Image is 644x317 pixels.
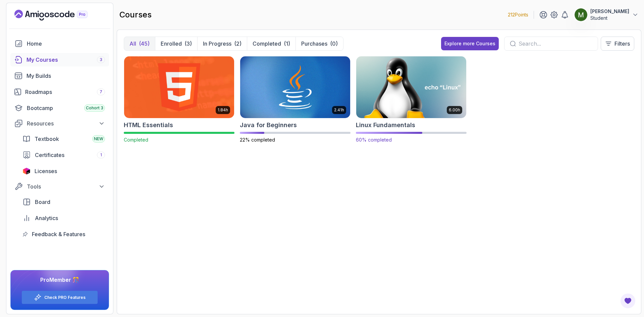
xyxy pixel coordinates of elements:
[10,69,109,83] a: builds
[620,293,636,309] button: Open Feedback Button
[10,180,109,193] button: Tools
[10,101,109,115] a: bootcamp
[356,56,467,143] a: Linux Fundamentals card6.00hLinux Fundamentals60% completed
[10,117,109,129] button: Resources
[240,56,351,143] a: Java for Beginners card2.41hJava for Beginners22% completed
[35,198,50,206] span: Board
[10,37,109,50] a: home
[284,40,290,48] div: (1)
[218,107,228,113] p: 1.84h
[155,37,197,50] button: Enrolled(3)
[18,132,109,146] a: textbook
[18,148,109,162] a: certificates
[22,168,31,174] img: jetbrains icon
[18,164,109,178] a: licenses
[100,57,102,62] span: 3
[330,40,338,48] div: (0)
[124,56,234,118] img: HTML Essentials card
[124,137,148,143] span: Completed
[35,151,64,159] span: Certificates
[27,40,105,48] div: Home
[197,37,247,50] button: In Progress(2)
[356,120,415,130] h2: Linux Fundamentals
[124,37,155,50] button: All(45)
[86,105,103,111] span: Cohort 3
[575,8,587,21] img: user profile image
[35,167,57,175] span: Licenses
[356,137,392,143] span: 60% completed
[296,37,343,50] button: Purchases(0)
[100,89,102,95] span: 7
[590,15,629,21] p: Student
[44,295,86,300] a: Check PRO Features
[240,120,297,130] h2: Java for Beginners
[18,195,109,209] a: board
[240,56,350,118] img: Java for Beginners card
[18,227,109,241] a: feedback
[14,10,103,20] a: Landing page
[184,40,192,48] div: (3)
[161,40,182,48] p: Enrolled
[139,40,150,48] div: (45)
[100,152,102,158] span: 1
[21,290,98,304] button: Check PRO Features
[27,104,105,112] div: Bootcamp
[444,40,495,47] div: Explore more Courses
[240,137,275,143] span: 22% completed
[124,56,234,143] a: HTML Essentials card1.84hHTML EssentialsCompleted
[94,136,103,142] span: NEW
[18,211,109,225] a: analytics
[124,120,173,130] h2: HTML Essentials
[203,40,231,48] p: In Progress
[25,88,105,96] div: Roadmaps
[441,37,499,50] button: Explore more Courses
[10,85,109,99] a: roadmaps
[354,55,469,119] img: Linux Fundamentals card
[601,37,634,51] button: Filters
[26,56,105,64] div: My Courses
[32,230,85,238] span: Feedback & Features
[247,37,296,50] button: Completed(1)
[234,40,241,48] div: (2)
[614,40,630,48] p: Filters
[26,72,105,80] div: My Builds
[35,135,59,143] span: Textbook
[35,214,58,222] span: Analytics
[27,119,105,127] div: Resources
[574,8,639,21] button: user profile image[PERSON_NAME]Student
[119,9,152,20] h2: courses
[334,107,344,113] p: 2.41h
[10,53,109,66] a: courses
[590,8,629,15] p: [PERSON_NAME]
[449,107,460,113] p: 6.00h
[129,40,136,48] p: All
[301,40,327,48] p: Purchases
[519,40,592,48] input: Search...
[27,182,105,191] div: Tools
[508,11,528,18] p: 212 Points
[253,40,281,48] p: Completed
